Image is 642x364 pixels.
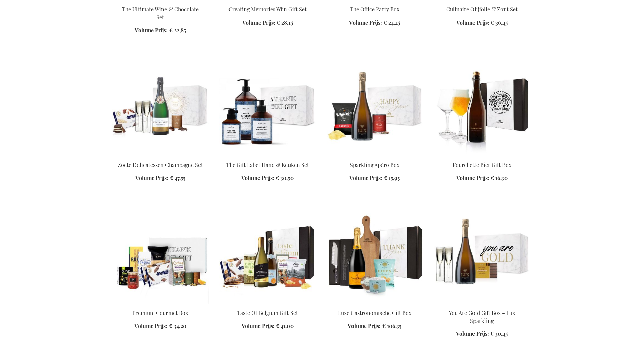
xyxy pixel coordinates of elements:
[219,301,316,307] a: Taste Of Belgium Gift Set
[456,19,489,26] span: Volume Prijs:
[350,161,399,169] a: Sparkling Apéro Box
[228,6,307,13] a: Creating Memories Wijn Gift Set
[434,153,530,159] a: Fourchette Beer Gift Box
[434,61,530,156] img: Fourchette Beer Gift Box
[327,61,423,156] img: Sparkling Apero Box
[112,153,209,159] a: Sweet Delights Champagne Set
[434,301,530,307] a: You Are Gold Gift Box - Lux Sparkling
[453,161,511,169] a: Fourchette Bier Gift Box
[349,174,400,182] a: Volume Prijs: € 15,95
[242,19,293,27] a: Volume Prijs: € 28,15
[132,309,188,316] a: Premium Gourmet Box
[327,209,423,304] img: Luxury Culinary Gift Box
[277,19,293,26] span: € 28,15
[446,6,518,13] a: Culinaire Olijfolie & Zout Set
[384,19,400,26] span: € 24,25
[491,174,508,181] span: € 16,30
[491,19,508,26] span: € 36,45
[449,309,515,324] a: You Are Gold Gift Box - Lux Sparkling
[349,174,383,181] span: Volume Prijs:
[135,174,169,181] span: Volume Prijs:
[237,309,298,316] a: Taste Of Belgium Gift Set
[434,209,530,304] img: You Are Gold Gift Box - Lux Sparkling
[219,153,316,159] a: The Gift Label Hand & Kitchen Set
[134,322,167,329] span: Volume Prijs:
[456,174,508,182] a: Volume Prijs: € 16,30
[134,322,186,330] a: Volume Prijs: € 34,20
[242,322,294,330] a: Volume Prijs: € 41,00
[382,322,401,329] span: € 106,35
[456,174,489,181] span: Volume Prijs:
[348,322,381,329] span: Volume Prijs:
[456,19,508,27] a: Volume Prijs: € 36,45
[276,322,294,329] span: € 41,00
[327,153,423,159] a: Sparkling Apero Box
[118,161,203,169] a: Zoete Delicatessen Champagne Set
[276,174,294,181] span: € 30,50
[490,330,508,337] span: € 30,45
[112,61,209,156] img: Sweet Delights Champagne Set
[135,27,186,34] a: Volume Prijs: € 22,85
[327,301,423,307] a: Luxury Culinary Gift Box
[135,27,168,34] span: Volume Prijs:
[122,6,199,21] a: The Ultimate Wine & Chocolate Set
[169,322,186,329] span: € 34,20
[219,209,316,304] img: Taste Of Belgium Gift Set
[112,209,209,304] img: Premium Gourmet Box
[349,19,382,26] span: Volume Prijs:
[242,19,275,26] span: Volume Prijs:
[349,19,400,27] a: Volume Prijs: € 24,25
[242,322,275,329] span: Volume Prijs:
[350,6,399,13] a: The Office Party Box
[135,174,185,182] a: Volume Prijs: € 47,55
[456,330,508,338] a: Volume Prijs: € 30,45
[338,309,411,316] a: Luxe Gastronomische Gift Box
[226,161,309,169] a: The Gift Label Hand & Keuken Set
[384,174,400,181] span: € 15,95
[241,174,294,182] a: Volume Prijs: € 30,50
[112,301,209,307] a: Premium Gourmet Box
[456,330,489,337] span: Volume Prijs:
[219,61,316,156] img: The Gift Label Hand & Kitchen Set
[241,174,274,181] span: Volume Prijs:
[170,174,185,181] span: € 47,55
[169,27,186,34] span: € 22,85
[348,322,401,330] a: Volume Prijs: € 106,35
